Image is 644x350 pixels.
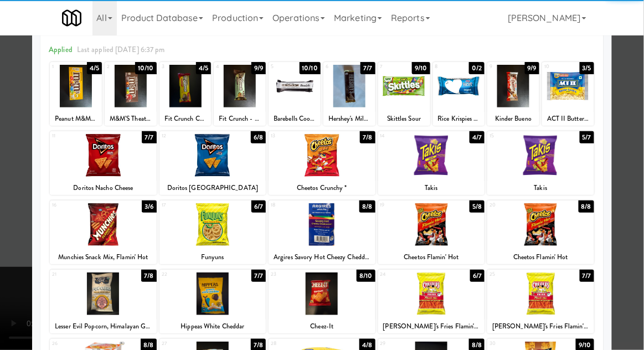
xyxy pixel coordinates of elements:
[50,62,102,126] div: 14/5Peanut M&M Theater Box
[216,62,240,71] div: 4
[325,112,374,126] div: Hershey's Milk Chocolate with Almonds
[380,250,483,264] div: Cheetos Flamin' Hot
[378,250,485,264] div: Cheetos Flamin' Hot
[269,270,375,333] div: 238/10Cheez-It
[542,62,594,126] div: 103/5ACT II Butter Lovers Popcorn
[357,270,375,282] div: 8/10
[378,131,485,195] div: 144/7Takis
[433,62,485,126] div: 80/2Rice Krispies Treats
[271,62,295,71] div: 5
[269,62,321,126] div: 510/10Barebells Cookies & Cream Protein Bar
[490,339,540,348] div: 30
[162,200,213,210] div: 17
[470,270,485,282] div: 6/7
[50,320,157,333] div: Lesser Evil Popcorn, Himalayan Gold
[487,112,539,126] div: Kinder Bueno
[162,270,213,279] div: 22
[378,62,430,126] div: 79/10Skittles Sour
[380,320,483,333] div: [PERSON_NAME]'s Fries Flamin' Hot
[580,131,594,143] div: 5/7
[269,181,375,195] div: Cheetos Crunchy *
[579,200,594,213] div: 8/8
[50,181,157,195] div: Doritos Nacho Cheese
[159,62,212,126] div: 34/5Fit Crunch Chocolate Peanut Butter Bar
[360,131,375,143] div: 7/8
[214,112,266,126] div: Fit Crunch - Mint Chocolate Chip
[142,131,156,143] div: 7/7
[161,112,210,126] div: Fit Crunch Chocolate Peanut Butter Bar
[159,250,266,264] div: Funyuns
[378,112,430,126] div: Skittles Sour
[214,62,266,126] div: 49/9Fit Crunch - Mint Chocolate Chip
[51,250,155,264] div: Munchies Snack Mix, Flamin' Hot
[50,270,157,333] div: 217/8Lesser Evil Popcorn, Himalayan Gold
[162,339,213,348] div: 27
[487,200,594,264] div: 208/8Cheetos Flamin' Hot
[50,200,157,264] div: 163/6Munchies Snack Mix, Flamin' Hot
[51,320,155,333] div: Lesser Evil Popcorn, Himalayan Gold
[487,270,594,333] div: 257/7[PERSON_NAME]'s Fries Flamin' Hot
[51,112,100,126] div: Peanut M&M Theater Box
[378,181,485,195] div: Takis
[52,339,103,348] div: 26
[159,112,212,126] div: Fit Crunch Chocolate Peanut Butter Bar
[271,339,322,348] div: 28
[106,112,155,126] div: M&M'S Theater Box
[544,62,568,71] div: 10
[487,320,594,333] div: [PERSON_NAME]'s Fries Flamin' Hot
[62,8,81,28] img: Micromart
[378,270,485,333] div: 246/7[PERSON_NAME]'s Fries Flamin' Hot
[580,270,594,282] div: 7/7
[107,62,131,71] div: 2
[487,181,594,195] div: Takis
[380,62,404,71] div: 7
[544,112,593,126] div: ACT II Butter Lovers Popcorn
[490,200,540,210] div: 20
[490,270,540,279] div: 25
[580,62,594,74] div: 3/5
[269,112,321,126] div: Barebells Cookies & Cream Protein Bar
[380,112,429,126] div: Skittles Sour
[251,200,266,213] div: 6/7
[105,62,157,126] div: 210/10M&M'S Theater Box
[435,62,459,71] div: 8
[87,62,102,74] div: 4/5
[162,62,186,71] div: 3
[360,62,375,74] div: 7/7
[51,181,155,195] div: Doritos Nacho Cheese
[489,112,538,126] div: Kinder Bueno
[271,270,322,279] div: 23
[542,112,594,126] div: ACT II Butter Lovers Popcorn
[162,131,213,141] div: 12
[380,339,431,348] div: 29
[380,270,431,279] div: 24
[270,181,374,195] div: Cheetos Crunchy *
[251,270,266,282] div: 7/7
[269,131,375,195] div: 137/8Cheetos Crunchy *
[380,200,431,210] div: 19
[50,112,102,126] div: Peanut M&M Theater Box
[135,62,157,74] div: 10/10
[271,131,322,141] div: 13
[159,181,266,195] div: Doritos [GEOGRAPHIC_DATA]
[269,320,375,333] div: Cheez-It
[159,131,266,195] div: 126/8Doritos [GEOGRAPHIC_DATA]
[378,200,485,264] div: 195/8Cheetos Flamin' Hot
[269,200,375,264] div: 188/8Argires Savory Hot Cheezy Cheddarcorn
[161,250,265,264] div: Funyuns
[490,62,513,71] div: 9
[489,181,593,195] div: Takis
[269,250,375,264] div: Argires Savory Hot Cheezy Cheddarcorn
[159,200,266,264] div: 176/7Funyuns
[271,200,322,210] div: 18
[141,270,156,282] div: 7/8
[50,131,157,195] div: 117/7Doritos Nacho Cheese
[52,62,76,71] div: 1
[323,112,375,126] div: Hershey's Milk Chocolate with Almonds
[378,320,485,333] div: [PERSON_NAME]'s Fries Flamin' Hot
[359,200,375,213] div: 8/8
[251,62,266,74] div: 9/9
[52,200,103,210] div: 16
[469,62,485,74] div: 0/2
[50,250,157,264] div: Munchies Snack Mix, Flamin' Hot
